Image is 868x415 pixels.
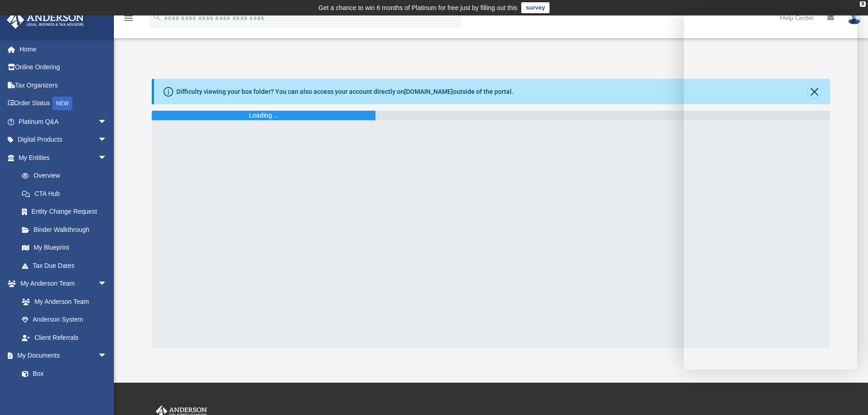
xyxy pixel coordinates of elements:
[13,256,121,275] a: Tax Due Dates
[6,131,121,149] a: Digital Productsarrow_drop_down
[6,113,121,131] a: Platinum Q&Aarrow_drop_down
[13,364,112,383] a: Box
[4,11,87,29] img: Anderson Advisors Platinum Portal
[98,131,116,149] span: arrow_drop_down
[6,94,121,113] a: Order StatusNEW
[6,40,121,58] a: Home
[6,76,121,94] a: Tax Organizers
[521,2,550,13] a: survey
[98,113,116,131] span: arrow_drop_down
[13,167,121,185] a: Overview
[123,17,134,24] a: menu
[152,12,162,22] i: search
[13,220,121,239] a: Binder Walkthrough
[123,13,134,24] i: menu
[13,184,121,203] a: CTA Hub
[249,111,279,120] div: Loading ...
[98,149,116,167] span: arrow_drop_down
[318,2,518,13] div: Get a chance to win 6 months of Platinum for free just by filling out this
[98,275,116,293] span: arrow_drop_down
[13,311,116,329] a: Anderson System
[13,383,116,401] a: Meeting Minutes
[13,328,116,347] a: Client Referrals
[6,275,116,293] a: My Anderson Teamarrow_drop_down
[6,58,121,77] a: Online Ordering
[684,14,857,369] iframe: Chat Window
[98,347,116,365] span: arrow_drop_down
[176,87,514,97] div: Difficulty viewing your box folder? You can also access your account directly on outside of the p...
[860,1,866,7] div: close
[13,203,121,221] a: Entity Change Request
[404,88,453,95] a: [DOMAIN_NAME]
[52,97,72,110] div: NEW
[6,149,121,167] a: My Entitiesarrow_drop_down
[13,239,116,257] a: My Blueprint
[13,292,112,311] a: My Anderson Team
[6,347,116,365] a: My Documentsarrow_drop_down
